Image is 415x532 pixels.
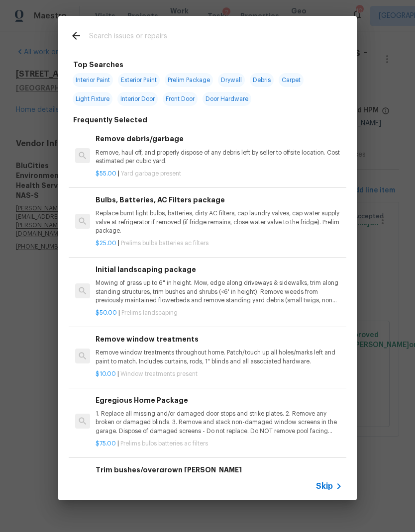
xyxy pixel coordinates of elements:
span: $75.00 [96,441,116,446]
p: Remove window treatments throughout home. Patch/touch up all holes/marks left and paint to match.... [96,349,342,365]
span: $25.00 [96,240,116,246]
span: Prelim Package [165,73,213,87]
span: Drywall [218,73,245,87]
span: Prelims bulbs batteries ac filters [121,240,208,246]
span: Yard garbage present [121,171,181,177]
p: | [96,309,342,317]
p: Remove, haul off, and properly dispose of any debris left by seller to offsite location. Cost est... [96,149,342,166]
h6: Trim bushes/overgrown [PERSON_NAME] [96,464,342,475]
span: Front Door [163,92,198,106]
h6: Initial landscaping package [96,264,342,275]
span: $50.00 [96,310,117,316]
span: Door Hardware [203,92,251,106]
h6: Remove window treatments [96,334,342,345]
p: 1. Replace all missing and/or damaged door stops and strike plates. 2. Remove any broken or damag... [96,410,342,435]
span: $10.00 [96,371,116,377]
span: Carpet [279,73,304,87]
p: | [96,440,342,448]
h6: Remove debris/garbage [96,133,342,144]
span: Prelims landscaping [121,310,178,316]
span: Window treatments present [120,371,198,377]
input: Search issues or repairs [89,30,300,45]
p: Replace burnt light bulbs, batteries, dirty AC filters, cap laundry valves, cap water supply valv... [96,209,342,235]
span: Debris [250,73,274,87]
p: | [96,170,342,178]
p: | [96,239,342,248]
span: $55.00 [96,171,116,177]
span: Prelims bulbs batteries ac filters [120,441,208,446]
h6: Egregious Home Package [96,395,342,406]
p: Mowing of grass up to 6" in height. Mow, edge along driveways & sidewalks, trim along standing st... [96,279,342,304]
h6: Top Searches [73,59,123,70]
span: Interior Door [117,92,158,106]
h6: Frequently Selected [73,114,147,125]
h6: Bulbs, Batteries, AC Filters package [96,194,342,205]
span: Interior Paint [73,73,113,87]
span: Light Fixture [73,92,112,106]
span: Exterior Paint [118,73,160,87]
p: | [96,370,342,378]
span: Skip [316,481,333,491]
